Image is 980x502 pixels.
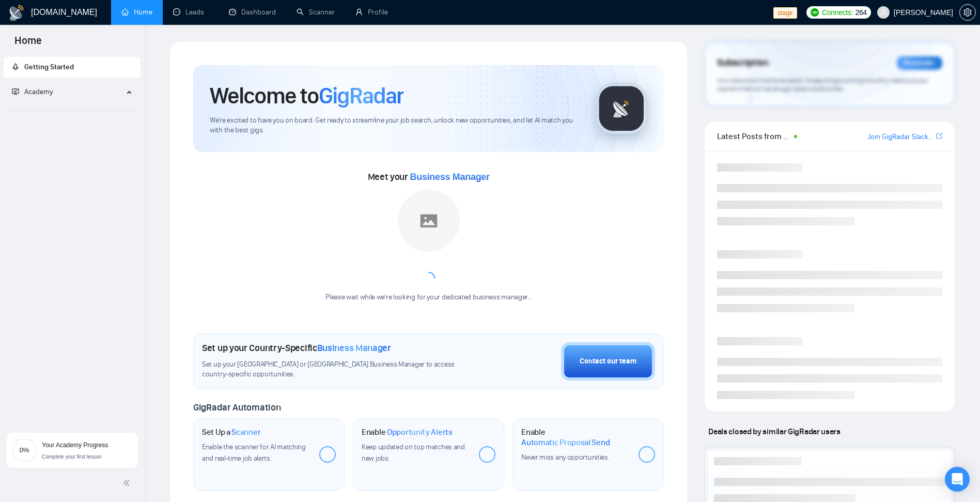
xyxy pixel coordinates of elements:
div: Contact our team [580,356,636,367]
h1: Set up your Country-Specific [202,342,391,354]
div: Reminder [897,56,942,70]
span: Business Manager [317,342,391,354]
img: upwork-logo.png [811,8,819,17]
span: GigRadar [319,82,403,110]
div: Please wait while we're looking for your dedicated business manager... [319,293,538,302]
span: Your Academy Progress [42,442,108,449]
a: dashboardDashboard [229,8,276,17]
span: loading [423,272,435,284]
span: Connects: [822,7,853,18]
span: Enable the scanner for AI matching and real-time job alerts. [202,443,306,463]
span: Subscription [717,54,768,72]
span: user [880,9,887,16]
span: rocket [12,63,19,70]
a: Join GigRadar Slack Community [867,131,934,143]
span: stage [773,7,797,19]
span: fund-projection-screen [12,88,19,95]
span: Automatic Proposal Send [521,437,610,448]
a: userProfile [355,8,388,17]
a: export [936,131,942,141]
span: Business Manager [410,172,490,182]
span: Meet your [368,171,490,182]
span: Getting Started [24,63,74,71]
img: placeholder.png [398,190,460,252]
a: homeHome [121,8,152,17]
span: Deals closed by similar GigRadar users [704,422,844,440]
span: Academy [24,87,53,96]
span: setting [960,8,975,17]
img: gigradar-logo.png [596,83,647,134]
li: Academy Homepage [4,107,141,113]
h1: Enable [362,427,453,437]
span: Keep updated on top matches and new jobs. [362,443,465,463]
a: searchScanner [297,8,335,17]
h1: Set Up a [202,427,260,437]
span: double-left [123,478,133,488]
img: logo [8,5,25,21]
span: Complete your first lesson [42,454,102,460]
span: export [936,132,942,140]
a: setting [959,8,976,17]
span: Home [6,33,50,55]
button: Contact our team [561,342,655,381]
span: Latest Posts from the GigRadar Community [717,130,790,143]
span: GigRadar Automation [193,402,281,413]
span: 264 [855,7,866,18]
span: Opportunity Alerts [387,427,453,437]
li: Getting Started [4,57,141,78]
span: Never miss any opportunities. [521,453,609,462]
span: Set up your [GEOGRAPHIC_DATA] or [GEOGRAPHIC_DATA] Business Manager to access country-specific op... [202,360,474,379]
span: Scanner [231,427,260,437]
h1: Welcome to [210,82,403,110]
a: messageLeads [173,8,208,17]
span: 0% [12,447,37,453]
button: setting [959,4,976,21]
div: Open Intercom Messenger [945,467,970,492]
span: Academy [12,87,53,96]
h1: Enable [521,427,630,447]
span: Your subscription will be renewed. To keep things running smoothly, make sure your payment method... [717,77,928,93]
span: We're excited to have you on board. Get ready to streamline your job search, unlock new opportuni... [210,116,579,135]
